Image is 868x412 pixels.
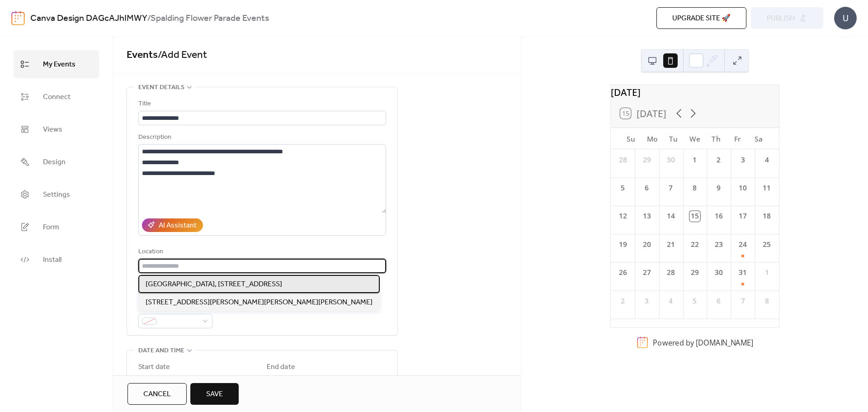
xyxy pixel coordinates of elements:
[14,115,99,143] a: Views
[617,239,627,250] div: 19
[713,267,724,278] div: 30
[761,183,772,193] div: 11
[14,180,99,208] a: Settings
[665,267,676,278] div: 28
[14,148,99,176] a: Design
[689,155,700,165] div: 1
[158,45,207,65] span: / Add Event
[726,128,748,149] div: Fr
[642,211,652,222] div: 13
[138,99,384,109] div: Title
[665,296,676,306] div: 4
[689,267,700,278] div: 29
[127,383,187,405] button: Cancel
[617,211,627,222] div: 12
[761,267,772,278] div: 1
[642,296,652,306] div: 3
[684,128,705,149] div: We
[656,7,746,29] button: Upgrade site 🚀
[159,220,197,231] div: AI Assistant
[138,82,184,93] span: Event details
[737,155,748,165] div: 3
[14,213,99,241] a: Form
[43,253,61,267] span: Install
[138,362,170,373] div: Start date
[14,83,99,111] a: Connect
[138,346,184,356] span: Date and time
[30,10,147,27] a: Canva Design DAGcAJhIMWY
[206,389,223,400] span: Save
[147,10,151,27] b: /
[653,337,753,347] div: Powered by
[143,389,171,400] span: Cancel
[705,128,726,149] div: Th
[617,296,627,306] div: 2
[713,155,724,165] div: 2
[689,183,700,193] div: 8
[611,85,779,99] div: [DATE]
[737,211,748,222] div: 17
[713,211,724,222] div: 16
[11,11,25,25] img: logo
[203,374,218,385] span: Time
[689,211,700,222] div: 15
[642,128,663,149] div: Mo
[665,155,676,165] div: 30
[14,246,99,274] a: Install
[138,246,384,257] div: Location
[748,128,769,149] div: Sa
[713,183,724,193] div: 9
[620,128,641,149] div: Su
[665,239,676,250] div: 21
[761,155,772,165] div: 4
[737,267,748,278] div: 31
[737,183,748,193] div: 10
[761,239,772,250] div: 25
[642,267,652,278] div: 27
[267,362,295,373] div: End date
[146,279,282,290] span: [GEOGRAPHIC_DATA], [STREET_ADDRESS]
[761,211,772,222] div: 18
[617,183,627,193] div: 5
[689,296,700,306] div: 5
[43,188,70,202] span: Settings
[695,337,753,347] a: [DOMAIN_NAME]
[642,155,652,165] div: 29
[663,128,684,149] div: Tu
[43,155,66,170] span: Design
[138,374,152,385] span: Date
[761,296,772,306] div: 8
[138,132,384,143] div: Description
[834,7,857,29] div: U
[138,302,211,313] div: Event color
[14,50,99,78] a: My Events
[617,267,627,278] div: 26
[642,239,652,250] div: 20
[689,239,700,250] div: 22
[665,211,676,222] div: 14
[43,57,75,72] span: My Events
[737,296,748,306] div: 7
[642,183,652,193] div: 6
[737,239,748,250] div: 24
[665,183,676,193] div: 7
[43,123,62,137] span: Views
[43,220,59,235] span: Form
[617,155,627,165] div: 28
[332,374,346,385] span: Time
[672,13,731,24] span: Upgrade site 🚀
[713,296,724,306] div: 6
[190,383,239,405] button: Save
[713,239,724,250] div: 23
[267,374,280,385] span: Date
[146,297,373,308] span: [STREET_ADDRESS][PERSON_NAME][PERSON_NAME][PERSON_NAME]
[43,90,71,104] span: Connect
[151,10,269,27] b: Spalding Flower Parade Events
[127,45,158,65] a: Events
[142,218,203,232] button: AI Assistant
